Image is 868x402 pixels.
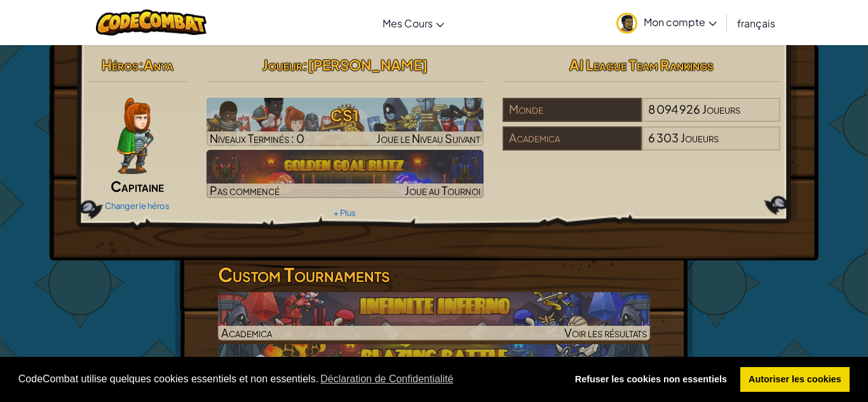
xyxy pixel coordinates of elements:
img: Blazing Battle [218,344,650,392]
span: Anya [144,56,173,74]
span: [PERSON_NAME] [308,56,428,74]
img: CS1 [207,98,484,146]
div: Monde [503,98,641,122]
span: Voir les résultats [564,325,647,340]
span: AI League Team Rankings [569,56,714,74]
img: captain-pose.png [117,98,153,174]
span: Héros [102,56,139,74]
a: AcademicaVoir les résultats [218,344,650,392]
h3: CS1 [207,101,484,130]
a: learn more about cookies [318,370,455,389]
img: Infinite Inferno [218,292,650,340]
a: AcademicaVoir les résultats [218,292,650,340]
span: Capitaine [111,177,164,195]
h3: Custom Tournaments [218,260,650,289]
span: : [302,56,308,74]
span: Academica [221,325,272,340]
span: Niveaux Terminés : 0 [210,131,304,145]
a: + Plus [334,208,356,218]
img: avatar [616,13,637,34]
span: 8 094 926 [648,102,700,116]
a: Joue le Niveau Suivant [207,98,484,146]
span: Joueur [262,56,302,74]
a: deny cookies [566,367,735,392]
span: Mon compte [644,15,717,29]
span: Joue au Tournoi [405,183,480,198]
a: allow cookies [740,367,850,392]
span: Mes Cours [383,17,433,30]
a: Mon compte [610,3,723,43]
img: Golden Goal [207,150,484,198]
a: Pas commencéJoue au Tournoi [207,150,484,198]
span: Joueurs [681,130,719,145]
div: Academica [503,126,641,151]
span: CodeCombat utilise quelques cookies essentiels et non essentiels. [18,370,556,389]
span: Pas commencé [210,183,280,198]
a: Academica6 303Joueurs [503,138,780,153]
a: Monde8 094 926Joueurs [503,110,780,124]
a: français [731,6,782,40]
img: CodeCombat logo [96,10,207,36]
span: 6 303 [648,130,679,145]
span: Joue le Niveau Suivant [376,131,480,145]
span: français [737,17,775,30]
span: Joueurs [702,102,740,116]
span: : [139,56,144,74]
a: Mes Cours [376,6,451,40]
a: Changer le héros [105,201,170,211]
